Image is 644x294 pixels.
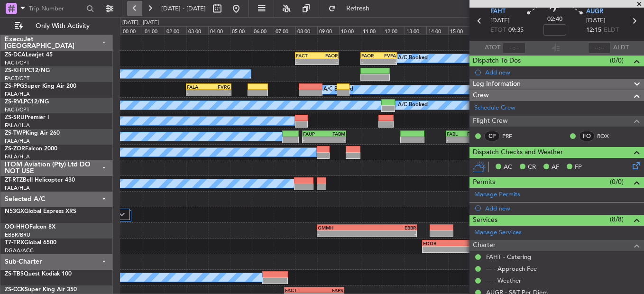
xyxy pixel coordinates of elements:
span: [DATE] [586,16,606,26]
a: ZS-TBSQuest Kodiak 100 [5,271,72,277]
span: Leg Information [473,79,521,90]
span: Crew [473,90,489,101]
div: Add new [485,68,639,76]
a: ZS-ZORFalcon 2000 [5,146,57,152]
a: Manage Permits [474,190,520,200]
div: 14:00 [426,26,448,35]
span: Refresh [338,5,378,12]
span: AF [552,163,559,172]
span: ZS-DCA [5,52,26,58]
div: FO [579,131,595,141]
div: 00:00 [121,26,143,35]
input: --:-- [503,42,525,54]
div: FABL [447,131,463,137]
a: ZS-KHTPC12/NG [5,68,50,73]
div: 07:00 [274,26,295,35]
div: - [303,137,324,143]
div: - [296,59,317,64]
div: A/C Booked [323,83,353,97]
div: - [361,59,379,64]
a: FACT/CPT [5,59,29,66]
span: FAHT [490,7,506,17]
input: Trip Number [29,1,83,16]
div: 10:00 [339,26,361,35]
div: - [463,137,480,143]
span: ETOT [490,26,506,35]
span: AUGR [586,7,603,17]
span: ZS-PPG [5,83,24,89]
span: ELDT [604,26,619,35]
span: N53GX [5,209,24,214]
a: FALA/HLA [5,184,30,192]
div: FABM [324,131,345,137]
span: (0/0) [610,55,624,65]
a: ZS-CCKSuper King Air 350 [5,287,77,293]
a: FACT/CPT [5,75,29,82]
div: FAKG [463,131,480,137]
a: --- - Weather [486,276,521,285]
div: EBBR [367,225,416,230]
span: 09:35 [508,26,524,35]
span: Services [473,215,497,226]
span: ZS-CCK [5,287,25,293]
div: Add new [485,204,639,212]
span: Dispatch Checks and Weather [473,147,563,158]
span: ATOT [485,43,500,53]
div: - [423,247,492,252]
div: CP [484,131,500,141]
span: ZS-TBS [5,271,24,277]
div: 12:00 [383,26,405,35]
span: 02:40 [547,15,562,24]
a: T7-TRXGlobal 6500 [5,240,56,246]
span: (8/8) [610,214,624,224]
button: Only With Activity [10,18,103,34]
div: - [187,90,209,96]
div: [DATE] - [DATE] [122,19,159,27]
a: FACT/CPT [5,106,29,113]
span: [DATE] - [DATE] [161,4,206,13]
a: ROX [597,132,618,140]
div: FALA [187,84,209,90]
span: ZS-KHT [5,68,25,73]
div: 03:00 [186,26,208,35]
span: (0/0) [610,177,624,187]
span: ZT-RTZ [5,177,23,183]
span: Charter [473,240,496,251]
div: FVFA [379,53,396,58]
span: Permits [473,177,495,188]
div: 01:00 [143,26,165,35]
a: FAHT - Catering [486,253,531,261]
div: A/C Booked [398,51,428,65]
div: FAUP [303,131,324,137]
a: FALA/HLA [5,138,30,145]
div: 04:00 [208,26,230,35]
a: N53GXGlobal Express XRS [5,209,76,214]
a: Manage Services [474,228,522,238]
div: - [379,59,396,64]
div: - [324,137,345,143]
div: FAOR [317,53,338,58]
div: FVRG [209,84,230,90]
div: 05:00 [230,26,252,35]
a: DGAA/ACC [5,247,34,254]
a: Schedule Crew [474,103,515,113]
span: ZS-RVL [5,99,24,105]
span: T7-TRX [5,240,24,246]
div: FAPS [314,287,343,293]
div: 02:00 [165,26,186,35]
span: Only With Activity [25,23,100,29]
span: Dispatch To-Dos [473,55,521,66]
a: ZS-PPGSuper King Air 200 [5,83,76,89]
span: 12:15 [586,26,601,35]
div: - [209,90,230,96]
span: OO-HHO [5,224,29,230]
div: FACT [285,287,314,293]
div: - [317,59,338,64]
a: --- - Approach Fee [486,265,537,273]
a: ZT-RTZBell Helicopter 430 [5,177,75,183]
div: 08:00 [295,26,317,35]
div: FAOR [361,53,379,58]
div: EDDB [423,240,492,246]
button: Refresh [324,1,381,16]
div: - [367,231,416,237]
